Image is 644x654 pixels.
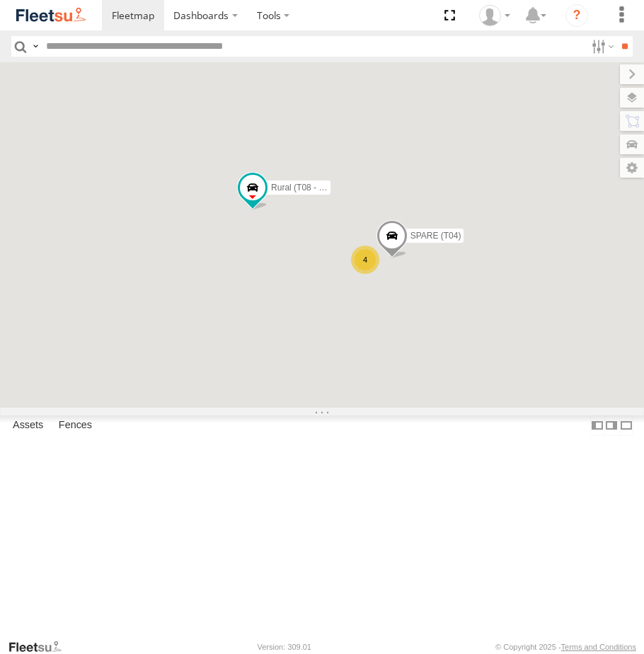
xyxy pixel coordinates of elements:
a: Visit our Website [8,640,73,654]
label: Search Query [30,36,41,57]
div: © Copyright 2025 - [495,643,636,651]
label: Dock Summary Table to the Right [604,415,619,436]
label: Map Settings [620,158,644,178]
div: 4 [351,246,379,274]
label: Dock Summary Table to the Left [590,415,604,436]
span: SPARE (T04) [410,231,461,241]
label: Hide Summary Table [619,415,633,436]
a: Terms and Conditions [561,643,636,651]
span: Rural (T08 - [PERSON_NAME]) [271,183,391,193]
label: Assets [6,415,50,435]
div: Version: 309.01 [258,643,311,651]
label: Search Filter Options [586,36,616,57]
label: Fences [52,415,99,435]
i: ? [565,4,588,27]
div: Matt Smith [474,5,515,26]
img: fleetsu-logo-horizontal.svg [14,6,88,25]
